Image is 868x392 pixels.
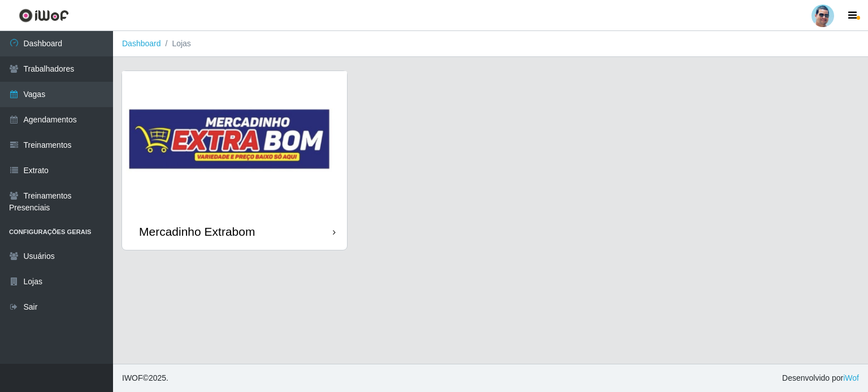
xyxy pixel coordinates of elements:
a: Dashboard [122,39,161,48]
img: CoreUI Logo [19,8,69,23]
a: iWof [843,373,859,382]
li: Lojas [161,38,191,50]
span: Desenvolvido por [782,372,859,384]
nav: breadcrumb [113,31,868,57]
span: IWOF [122,373,143,382]
a: Mercadinho Extrabom [122,71,347,250]
span: © 2025 . [122,372,168,384]
img: cardImg [122,71,347,213]
div: Mercadinho Extrabom [139,224,255,239]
